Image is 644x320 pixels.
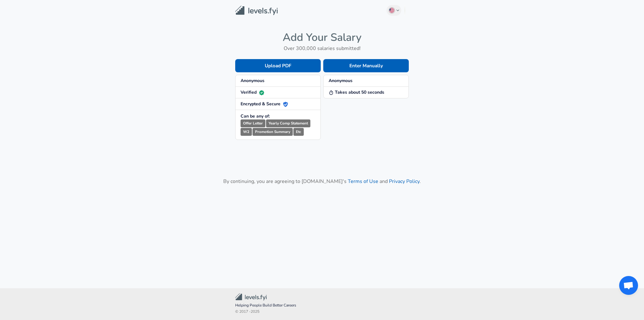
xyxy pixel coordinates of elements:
strong: Verified [241,89,264,95]
div: Open chat [619,276,638,295]
button: English (US) [386,5,402,16]
small: Offer Letter [241,119,265,127]
h6: Over 300,000 salaries submitted! [235,44,409,53]
strong: Encrypted & Secure [241,101,288,107]
a: Terms of Use [348,178,378,185]
button: Upload PDF [235,59,321,72]
button: Enter Manually [323,59,409,72]
span: Helping People Build Better Careers [235,302,409,309]
strong: Anonymous [329,78,353,84]
small: W2 [241,128,252,136]
h4: Add Your Salary [235,31,409,44]
small: Promotion Summary [253,128,293,136]
img: English (US) [389,8,394,13]
a: Privacy Policy [389,178,419,185]
img: Levels.fyi [235,6,278,15]
strong: Anonymous [241,78,264,84]
span: © 2017 - 2025 [235,309,409,315]
strong: Can be any of: [241,113,270,119]
strong: Takes about 50 seconds [329,89,384,95]
img: Levels.fyi Community [235,293,267,301]
small: Yearly Comp Statement [266,119,310,127]
small: Etc [293,128,304,136]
